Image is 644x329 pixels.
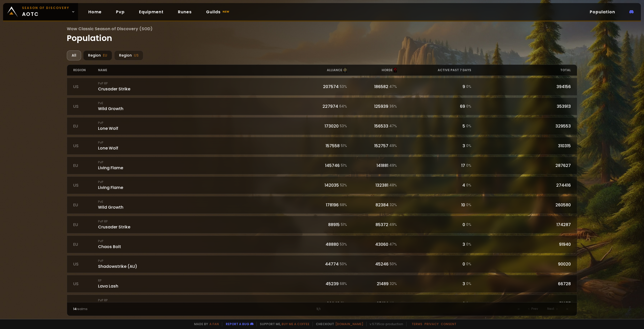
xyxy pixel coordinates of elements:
span: EU [103,53,107,58]
div: Living Flame [98,160,297,171]
div: 1 [198,307,446,311]
span: Wow Classic Season of Discovery (SOD) [67,26,577,32]
div: horde [347,65,396,76]
div: Crusader Strike [98,81,297,92]
a: [DOMAIN_NAME] [335,322,363,326]
div: total [471,65,571,76]
small: PvP [98,160,297,165]
a: Terms [412,322,422,326]
a: Population [586,7,619,17]
a: Season of Discoveryaotc [3,3,78,20]
a: Consent [441,322,456,326]
a: Home [84,7,106,17]
small: PvP [98,121,297,125]
small: PvE [98,101,297,105]
div: Lone Wolf [98,140,297,151]
span: US [134,53,138,58]
span: Prev [531,306,538,311]
a: Runes [174,7,196,17]
div: Wild Growth [98,101,297,112]
span: aotc [22,6,69,18]
img: horde [394,68,397,72]
span: v. 5735ca - production [366,322,403,326]
small: Season of Discovery [22,6,69,10]
span: Made by [191,322,219,326]
span: Next [547,306,554,311]
small: PvP RP [98,81,297,86]
div: active past 7 days [397,65,471,76]
img: alliance [343,68,347,72]
a: a fan [209,322,219,326]
div: Chaos Bolt [98,298,297,309]
a: Guildsnew [202,7,234,17]
a: Report a bug [226,322,249,326]
small: PvP [98,140,297,145]
a: Pvp [112,7,129,17]
div: Region [83,50,112,60]
div: Living Flame [98,180,297,191]
div: name [98,65,297,76]
a: Equipment [135,7,168,17]
div: Lone Wolf [98,121,297,132]
small: PvE [98,199,297,204]
small: PvP [98,180,297,184]
div: Wild Growth [98,199,297,210]
small: PvP [98,239,297,243]
h1: Population [67,26,577,44]
a: Privacy [424,322,439,326]
small: new [222,9,230,15]
small: PvP RP [98,219,297,224]
div: region [73,65,98,76]
small: RP [98,278,297,283]
div: Shadowstrike (AU) [98,259,297,270]
div: Region [114,50,143,60]
span: Support me, [256,322,309,326]
small: PvP RP [98,298,297,303]
div: Chaos Bolt [98,239,297,250]
small: PvP [98,259,297,263]
a: Buy me a coffee [282,322,309,326]
div: Lava Lash [98,278,297,289]
div: Crusader Strike [98,219,297,230]
div: All [67,50,81,60]
span: 14 [73,307,77,311]
small: / 1 [318,307,320,311]
div: realms [73,307,198,311]
div: alliance [297,65,347,76]
span: Checkout [313,322,363,326]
